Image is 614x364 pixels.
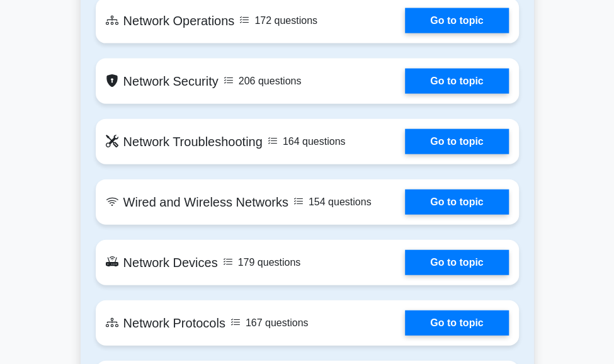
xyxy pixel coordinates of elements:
a: Go to topic [405,190,508,215]
a: Go to topic [405,129,508,154]
a: Go to topic [405,250,508,275]
a: Go to topic [405,69,508,94]
a: Go to topic [405,8,508,33]
a: Go to topic [405,310,508,336]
